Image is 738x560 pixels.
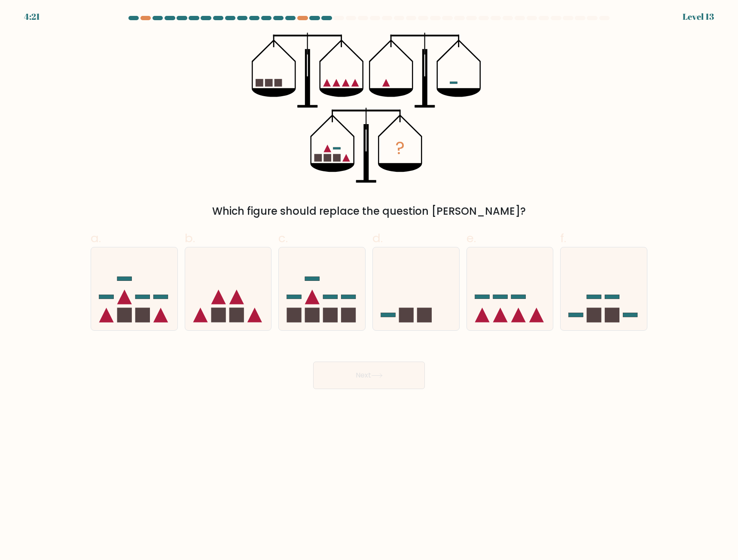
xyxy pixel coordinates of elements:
span: c. [278,230,288,247]
button: Next [313,362,425,389]
span: f. [560,230,566,247]
div: 4:21 [24,10,40,23]
span: e. [467,230,476,247]
span: a. [91,230,101,247]
div: Level 13 [683,10,714,23]
tspan: ? [395,136,405,160]
span: d. [372,230,383,247]
span: b. [185,230,195,247]
div: Which figure should replace the question [PERSON_NAME]? [96,204,642,219]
